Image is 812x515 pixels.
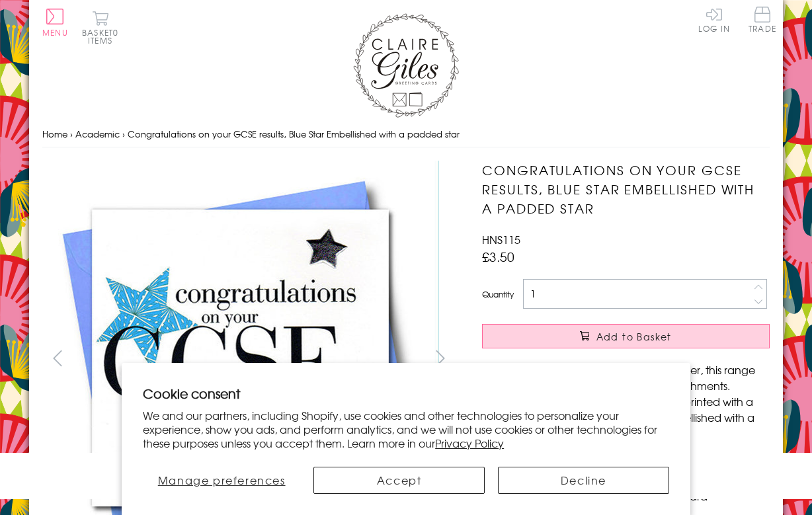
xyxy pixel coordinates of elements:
span: Congratulations on your GCSE results, Blue Star Embellished with a padded star [128,128,460,140]
button: Accept [313,467,485,494]
span: Add to Basket [596,330,672,343]
a: Log In [698,7,730,32]
button: Manage preferences [143,467,300,494]
nav: breadcrumbs [42,121,770,148]
button: Menu [42,9,68,36]
span: HNS115 [482,231,520,247]
p: We and our partners, including Shopify, use cookies and other technologies to personalize your ex... [143,409,669,450]
label: Quantity [482,288,514,300]
span: › [122,128,125,140]
span: › [70,128,73,140]
button: Add to Basket [482,324,770,348]
span: £3.50 [482,247,514,266]
h2: Cookie consent [143,384,669,403]
span: Manage preferences [158,472,286,488]
img: Claire Giles Greetings Cards [353,13,459,118]
button: prev [42,343,72,373]
span: Trade [749,7,776,32]
a: Privacy Policy [435,435,504,451]
a: Home [42,128,67,140]
a: Trade [749,7,776,35]
span: 0 items [88,26,118,46]
h1: Congratulations on your GCSE results, Blue Star Embellished with a padded star [482,161,770,218]
button: Basket0 items [82,11,118,44]
p: Printed on white card with a subtle shimmer, this range has large graphics and beautiful embellis... [482,362,770,441]
a: Academic [75,128,120,140]
span: Menu [42,26,68,38]
button: next [426,343,456,373]
button: Decline [498,467,669,494]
